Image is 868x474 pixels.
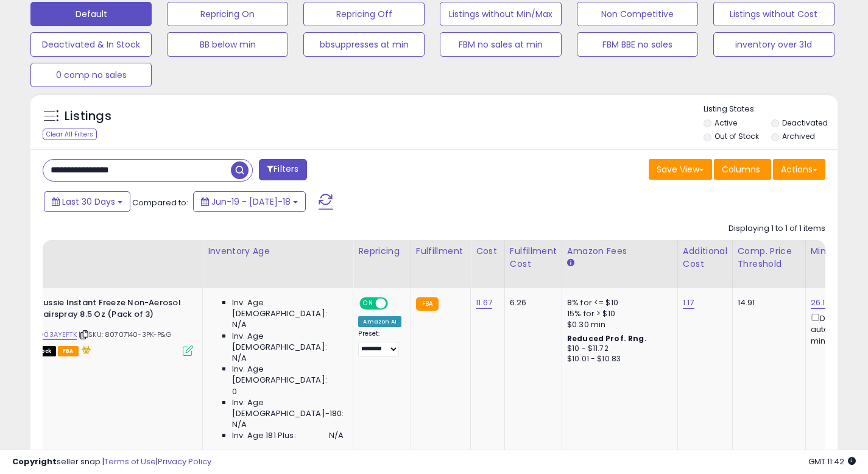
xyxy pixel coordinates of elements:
button: BB below min [167,32,288,57]
span: 0 [232,386,237,397]
button: Repricing Off [303,2,425,26]
a: 1.17 [683,297,694,309]
div: Title [7,245,197,258]
div: 8% for <= $10 [567,297,668,308]
button: inventory over 31d [713,32,834,57]
a: 26.16 [811,297,830,309]
div: 6.26 [510,297,552,308]
button: FBM no sales at min [440,32,561,57]
span: Columns [722,163,760,175]
i: hazardous material [79,345,91,354]
div: Repricing [358,245,405,258]
span: 2025-08-18 11:42 GMT [808,456,856,467]
button: Listings without Cost [713,2,834,26]
a: 11.67 [476,297,492,309]
span: N/A [232,419,247,430]
span: FBA [58,346,79,356]
div: seller snap | | [12,456,211,468]
strong: Copyright [12,456,57,467]
span: OFF [386,299,406,309]
a: Privacy Policy [158,456,211,467]
div: ASIN: [10,297,193,355]
h5: Listings [65,108,111,125]
b: Reduced Prof. Rng. [567,333,647,344]
span: Inv. Age [DEMOGRAPHIC_DATA]-180: [232,397,344,419]
span: Last 30 Days [62,196,115,208]
div: Additional Cost [683,245,727,271]
div: $0.30 min [567,319,668,330]
div: $10.01 - $10.83 [567,354,668,364]
button: Listings without Min/Max [440,2,561,26]
span: Inv. Age 181 Plus: [232,430,296,441]
a: Terms of Use [104,456,156,467]
div: Inventory Age [208,245,348,258]
button: 0 comp no sales [30,63,152,87]
div: Amazon Fees [567,245,672,258]
span: Inv. Age [DEMOGRAPHIC_DATA]: [232,297,344,319]
small: FBA [416,297,439,311]
small: Amazon Fees. [567,258,574,269]
div: Comp. Price Threshold [738,245,800,271]
b: Aussie Instant Freeze Non-Aerosol Hairspray 8.5 Oz (Pack of 3) [38,297,186,323]
span: | SKU: 80707140-3PK-P&G [79,330,171,339]
span: Compared to: [132,197,188,208]
button: Save View [649,159,712,180]
button: Jun-19 - [DATE]-18 [193,191,306,212]
button: Filters [259,159,306,180]
button: Columns [714,159,771,180]
button: Deactivated & In Stock [30,32,152,57]
button: bbsuppresses at min [303,32,425,57]
span: Jun-19 - [DATE]-18 [211,196,291,208]
label: Archived [782,131,815,141]
span: ON [361,299,376,309]
span: Inv. Age [DEMOGRAPHIC_DATA]: [232,364,344,386]
label: Out of Stock [715,131,759,141]
button: Repricing On [167,2,288,26]
div: 14.91 [738,297,796,308]
button: Last 30 Days [44,191,130,212]
label: Deactivated [782,118,828,128]
div: Displaying 1 to 1 of 1 items [729,223,825,235]
div: Cost [476,245,499,258]
p: Listing States: [704,104,838,115]
div: Fulfillment Cost [510,245,557,271]
button: FBM BBE no sales [577,32,698,57]
a: B003AYEFTK [35,330,77,340]
span: N/A [232,353,247,364]
div: 15% for > $10 [567,308,668,319]
label: Active [715,118,737,128]
div: Preset: [358,330,401,357]
span: N/A [232,319,247,330]
button: Non Competitive [577,2,698,26]
span: N/A [329,430,344,441]
div: $10 - $11.72 [567,344,668,354]
div: Clear All Filters [43,129,97,140]
button: Default [30,2,152,26]
button: Actions [773,159,825,180]
div: Amazon AI [358,316,401,327]
span: Inv. Age [DEMOGRAPHIC_DATA]: [232,331,344,353]
div: Fulfillment [416,245,465,258]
